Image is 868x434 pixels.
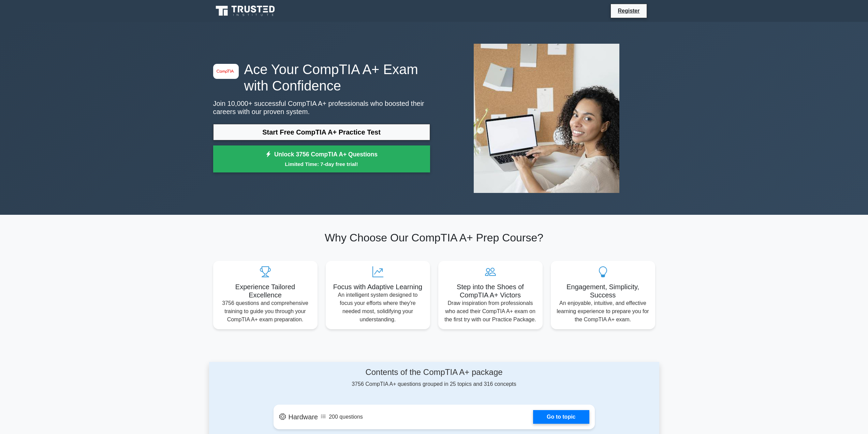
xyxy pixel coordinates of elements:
[213,61,430,94] h1: Ace Your CompTIA A+ Exam with Confidence
[213,231,655,244] h2: Why Choose Our CompTIA A+ Prep Course?
[614,6,644,15] a: Register
[219,283,312,299] h5: Experience Tailored Excellence
[331,291,425,324] p: An intelligent system designed to focus your efforts where they're needed most, solidifying your ...
[444,299,537,324] p: Draw inspiration from professionals who aced their CompTIA A+ exam on the first try with our Prac...
[213,145,430,173] a: Unlock 3756 CompTIA A+ QuestionsLimited Time: 7-day free trial!
[556,299,650,324] p: An enjoyable, intuitive, and effective learning experience to prepare you for the CompTIA A+ exam.
[556,283,650,299] h5: Engagement, Simplicity, Success
[274,367,595,377] h4: Contents of the CompTIA A+ package
[274,367,595,388] div: 3756 CompTIA A+ questions grouped in 25 topics and 316 concepts
[213,99,430,116] p: Join 10,000+ successful CompTIA A+ professionals who boosted their careers with our proven system.
[444,283,537,299] h5: Step into the Shoes of CompTIA A+ Victors
[331,283,425,291] h5: Focus with Adaptive Learning
[533,410,589,424] a: Go to topic
[219,299,312,324] p: 3756 questions and comprehensive training to guide you through your CompTIA A+ exam preparation.
[222,160,422,168] small: Limited Time: 7-day free trial!
[213,124,430,140] a: Start Free CompTIA A+ Practice Test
